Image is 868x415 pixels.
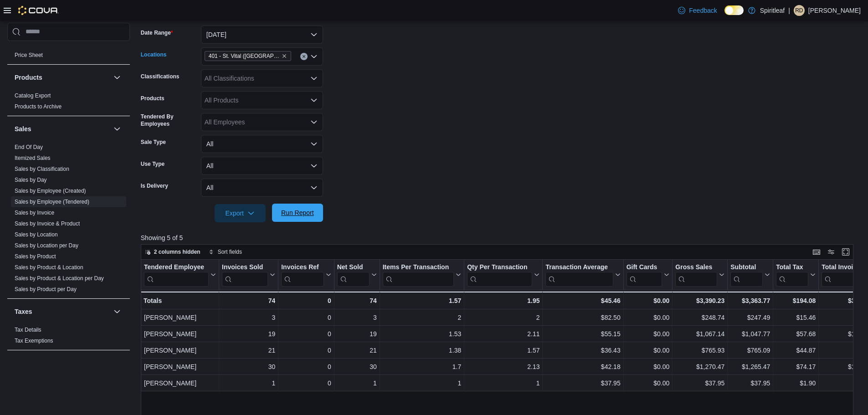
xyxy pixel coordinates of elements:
[15,286,77,293] span: Sales by Product per Day
[15,188,86,194] a: Sales by Employee (Created)
[15,144,43,150] a: End Of Day
[730,361,770,372] div: $1,265.47
[15,220,80,227] span: Sales by Invoice & Product
[15,124,31,133] h3: Sales
[15,210,54,216] a: Sales by Invoice
[788,5,790,16] p: |
[467,263,532,272] div: Qty Per Transaction
[144,263,209,272] div: Tendered Employee
[215,204,266,222] button: Export
[382,295,461,306] div: 1.57
[15,286,77,292] a: Sales by Product per Day
[15,307,110,316] button: Taxes
[545,263,613,272] div: Transaction Average
[15,155,51,161] a: Itemized Sales
[467,263,532,286] div: Qty Per Transaction
[467,295,539,306] div: 1.95
[218,248,242,256] span: Sort fields
[7,142,130,298] div: Sales
[222,263,268,286] div: Invoices Sold
[15,242,78,249] span: Sales by Location per Day
[724,15,725,15] span: Dark Mode
[15,275,104,282] span: Sales by Product & Location per Day
[112,123,123,134] button: Sales
[201,179,323,197] button: All
[281,312,331,323] div: 0
[383,328,462,339] div: 1.53
[808,5,861,16] p: [PERSON_NAME]
[545,263,620,286] button: Transaction Average
[300,53,308,60] button: Clear input
[220,204,260,222] span: Export
[467,361,539,372] div: 2.13
[15,275,104,282] a: Sales by Product & Location per Day
[141,29,173,36] label: Date Range
[689,6,717,15] span: Feedback
[141,113,197,128] label: Tendered By Employees
[201,26,323,44] button: [DATE]
[272,204,323,222] button: Run Report
[840,246,851,257] button: Enter fullscreen
[141,233,861,242] p: Showing 5 of 5
[675,263,717,272] div: Gross Sales
[724,5,744,15] input: Dark Mode
[337,328,377,339] div: 19
[545,361,620,372] div: $42.18
[15,51,43,59] span: Price Sheet
[201,157,323,175] button: All
[15,231,58,238] span: Sales by Location
[337,361,377,372] div: 30
[730,345,770,356] div: $765.09
[281,208,314,217] span: Run Report
[337,295,376,306] div: 74
[15,165,69,173] span: Sales by Classification
[281,263,331,286] button: Invoices Ref
[626,263,662,286] div: Gift Card Sales
[222,328,275,339] div: 19
[154,248,200,256] span: 2 columns hidden
[282,53,287,59] button: Remove 401 - St. Vital (Winnipeg) from selection in this group
[776,361,816,372] div: $74.17
[201,135,323,153] button: All
[18,6,59,15] img: Cova
[310,53,318,60] button: Open list of options
[467,328,539,339] div: 2.11
[337,345,377,356] div: 21
[675,345,724,356] div: $765.93
[545,378,620,389] div: $37.95
[730,328,770,339] div: $1,047.77
[112,31,123,42] button: Pricing
[776,328,816,339] div: $57.68
[15,231,58,238] a: Sales by Location
[730,378,770,389] div: $37.95
[626,295,669,306] div: $0.00
[337,312,377,323] div: 3
[675,295,724,306] div: $3,390.23
[383,378,462,389] div: 1
[776,263,808,286] div: Total Tax
[141,73,180,80] label: Classifications
[15,73,42,82] h3: Products
[826,246,837,257] button: Display options
[141,95,164,102] label: Products
[15,327,41,333] a: Tax Details
[545,345,620,356] div: $36.43
[15,220,80,227] a: Sales by Invoice & Product
[310,75,318,82] button: Open list of options
[15,307,32,316] h3: Taxes
[209,51,280,61] span: 401 - St. Vital ([GEOGRAPHIC_DATA])
[383,361,462,372] div: 1.7
[205,246,246,257] button: Sort fields
[15,199,89,205] a: Sales by Employee (Tendered)
[141,182,168,190] label: Is Delivery
[794,5,805,16] div: Ravi D
[626,345,669,356] div: $0.00
[15,103,62,110] a: Products to Archive
[382,263,461,286] button: Items Per Transaction
[675,263,717,286] div: Gross Sales
[281,328,331,339] div: 0
[674,1,720,20] a: Feedback
[626,263,669,286] button: Gift Cards
[144,263,216,286] button: Tendered Employee
[776,312,816,323] div: $15.46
